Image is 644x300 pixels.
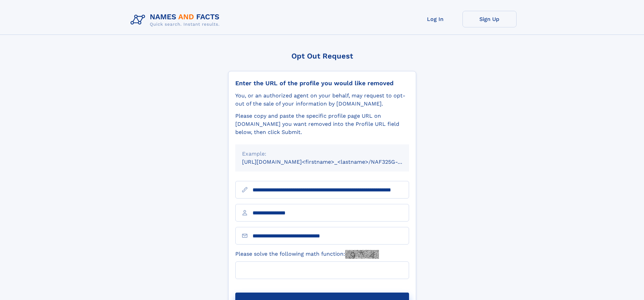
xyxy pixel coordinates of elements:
img: Logo Names and Facts [128,11,225,29]
div: Please copy and paste the specific profile page URL on [DOMAIN_NAME] you want removed into the Pr... [235,112,409,136]
div: Opt Out Request [228,52,416,60]
small: [URL][DOMAIN_NAME]<firstname>_<lastname>/NAF325G-xxxxxxxx [242,159,422,165]
a: Sign Up [462,11,517,27]
div: Example: [242,150,402,158]
div: Enter the URL of the profile you would like removed [235,79,409,87]
label: Please solve the following math function: [235,250,379,259]
a: Log In [408,11,462,27]
div: You, or an authorized agent on your behalf, may request to opt-out of the sale of your informatio... [235,92,409,108]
